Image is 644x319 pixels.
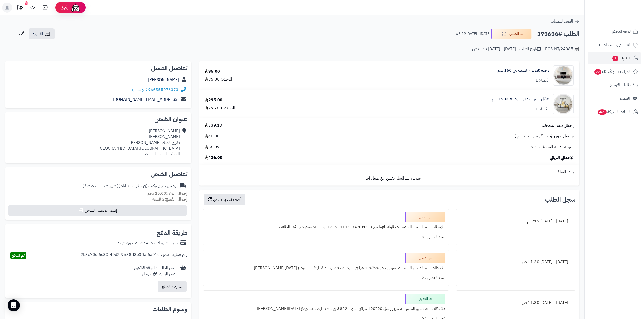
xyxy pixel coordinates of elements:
[553,65,573,86] img: 1750491430-220601011445-90x90.jpg
[70,3,81,13] img: ai-face.png
[405,212,445,222] div: تم الشحن
[610,82,631,89] span: طلبات الإرجاع
[158,281,187,292] button: استرداد المبلغ
[79,252,187,259] div: رقم عملية الدفع : f2b3c70c-6c80-40d2-9538-f3e30af6a01d
[588,79,641,91] a: طلبات الإرجاع
[205,155,222,161] span: 436.00
[535,77,549,83] div: الكمية: 1
[148,77,179,83] a: [PERSON_NAME]
[597,108,631,115] span: السلات المتروكة
[113,96,178,103] a: [EMAIL_ADDRESS][DOMAIN_NAME]
[588,52,641,64] a: الطلبات1
[157,230,187,236] h2: طريقة الدفع
[459,257,572,267] div: [DATE] - [DATE] 11:30 ص
[542,123,574,128] span: إجمالي سعر المنتجات
[132,265,178,277] div: مصدر الطلب :الموقع الإلكتروني
[620,95,630,102] span: العملاء
[205,97,222,103] div: 295.00
[551,18,579,24] a: العودة للطلبات
[147,190,187,196] small: 20.00 كجم
[206,304,445,314] div: ملاحظات : تم تجهيز المنتجات: سرير راحتى 90*190 شرائح اسود -3822 بواسطة: ارفف مستودع [DATE][PERSON...
[82,183,118,189] span: ( طرق شحن مخصصة )
[550,155,574,161] span: الإجمالي النهائي
[456,31,490,36] small: [DATE] - [DATE] 3:19 م
[165,196,187,202] strong: إجمالي القطع:
[515,133,574,139] span: توصيل بدون تركيب (في خلال 2-7 ايام )
[205,69,220,74] div: 95.00
[9,171,187,177] h2: تفاصيل الشحن
[82,183,177,189] div: توصيل بدون تركيب (في خلال 2-7 ايام )
[29,28,55,39] a: الفاتورة
[205,76,232,82] div: الوحدة: 95.00
[60,5,68,11] span: رفيق
[205,105,235,111] div: الوحدة: 295.00
[204,194,245,205] button: أضف تحديث جديد
[588,92,641,105] a: العملاء
[205,133,220,139] span: 40.00
[535,106,549,112] div: الكمية: 1
[206,263,445,273] div: ملاحظات : تم الشحن المنتجات: سرير راحتى 90*190 شرائح اسود -3822 بواسطة: ارفف مستودع [DATE][PERSON...
[459,216,572,226] div: [DATE] - [DATE] 3:19 م
[8,299,20,311] div: Open Intercom Messenger
[405,253,445,263] div: تم الشحن
[206,222,445,232] div: ملاحظات : تم الشحن المنتجات: طاولة بلازما بني 3-1011 TV TVC1011-3A بواسطة: مستودع ارفف الطائف
[588,25,641,37] a: لوحة التحكم
[492,96,549,102] a: هيكل سرير معدني أسود 90×190 سم
[132,87,147,93] a: واتساب
[531,144,574,150] span: ضريبة القيمة المضافة 15%
[12,252,25,258] span: تم الدفع
[117,240,178,246] div: تمارا - فاتورتك حتى 4 دفعات بدون فوائد
[553,94,573,114] img: 1754548425-110101010022-90x90.jpg
[472,46,541,52] div: تاريخ الطلب : [DATE] - [DATE] 8:33 ص
[612,28,631,35] span: لوحة التحكم
[166,190,187,196] strong: إجمالي الوزن:
[206,273,445,283] div: تنبيه العميل : لا
[459,298,572,308] div: [DATE] - [DATE] 11:30 ص
[8,205,187,216] button: إصدار بوليصة الشحن
[594,68,631,75] span: المراجعات والأسئلة
[33,31,43,37] span: الفاتورة
[99,128,180,157] div: [PERSON_NAME] [PERSON_NAME] طريق الملك [PERSON_NAME] ، [GEOGRAPHIC_DATA]، [GEOGRAPHIC_DATA] الممل...
[205,123,222,128] span: 339.13
[551,18,573,24] span: العودة للطلبات
[25,1,28,5] div: 10
[537,29,579,39] h2: الطلب #375656
[491,29,532,39] button: تم الشحن
[588,66,641,78] a: المراجعات والأسئلة22
[152,196,187,202] small: 2 قطعة
[545,46,579,52] div: POS-NT/24085
[9,116,187,122] h2: عنوان الشحن
[132,271,178,277] div: مصدر الزيارة: جوجل
[13,3,26,14] a: تحديثات المنصة
[358,175,421,181] a: شارك رابط السلة نفسها مع عميل آخر
[205,144,220,150] span: 56.87
[612,55,631,62] span: الطلبات
[594,69,601,75] span: 22
[612,56,618,61] span: 1
[598,109,607,115] span: 461
[405,294,445,304] div: تم التجهيز
[603,41,631,48] span: الأقسام والمنتجات
[206,232,445,242] div: تنبيه العميل : لا
[588,106,641,118] a: السلات المتروكة461
[545,196,575,203] h3: سجل الطلب
[9,65,187,71] h2: تفاصيل العميل
[201,169,577,175] div: رابط السلة
[365,175,421,181] span: شارك رابط السلة نفسها مع عميل آخر
[497,68,549,73] a: وحدة تلفزيون خشب بني 160 سم
[9,306,187,312] h2: وسوم الطلبات
[148,87,178,93] a: 966555076373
